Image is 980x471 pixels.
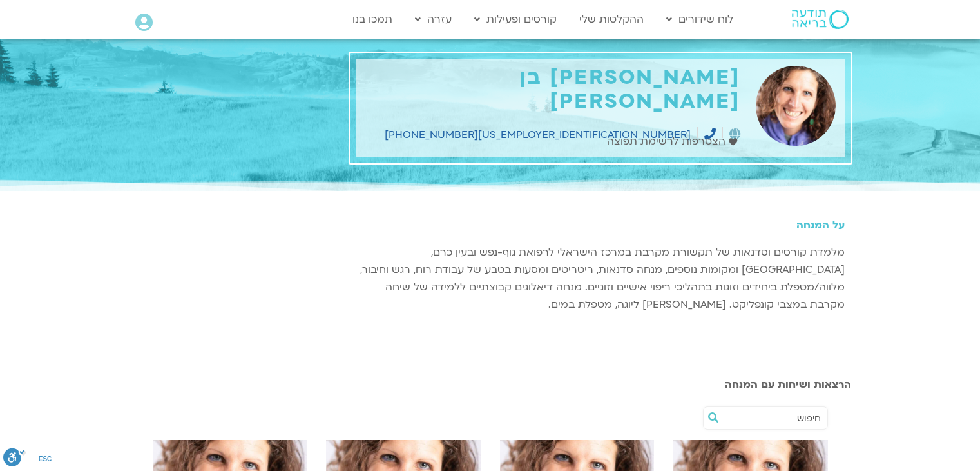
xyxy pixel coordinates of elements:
a: קורסים ופעילות [468,7,563,32]
img: תודעה בריאה [792,10,849,29]
a: תמכו בנו [346,7,399,32]
img: שאניה כהן בן חיים - תקשורת מקרבת בזוגיות [753,66,838,146]
a: הצטרפות לרשימת תפוצה [607,133,740,150]
span: הצטרפות לרשימת תפוצה [607,133,729,150]
h1: [PERSON_NAME] בן [PERSON_NAME] [363,66,740,114]
a: ‭[PHONE_NUMBER][US_EMPLOYER_IDENTIFICATION_NUMBER] [385,128,716,142]
p: מלמדת קורסים וסדנאות של תקשורת מקרבת במרכז הישראלי לרפואת גוף-נפש ובעין כרם, [GEOGRAPHIC_DATA] ומ... [356,244,845,314]
h5: על המנחה [356,219,845,231]
a: ההקלטות שלי [573,7,650,32]
a: לוח שידורים [660,7,740,32]
a: עזרה [408,7,458,32]
input: חיפוש [723,407,821,429]
h3: הרצאות ושיחות עם המנחה [130,379,851,390]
